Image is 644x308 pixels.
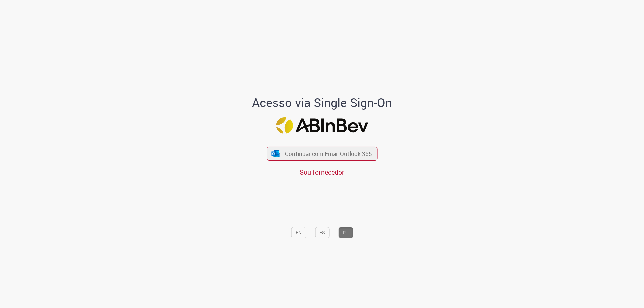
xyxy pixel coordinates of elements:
button: ES [315,227,329,238]
span: Continuar com Email Outlook 365 [285,150,372,158]
img: ícone Azure/Microsoft 360 [271,150,280,157]
button: ícone Azure/Microsoft 360 Continuar com Email Outlook 365 [267,147,377,161]
button: EN [291,227,306,238]
button: PT [338,227,353,238]
a: Sou fornecedor [300,168,344,177]
h1: Acesso via Single Sign-On [229,96,415,109]
img: Logo ABInBev [276,117,368,134]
